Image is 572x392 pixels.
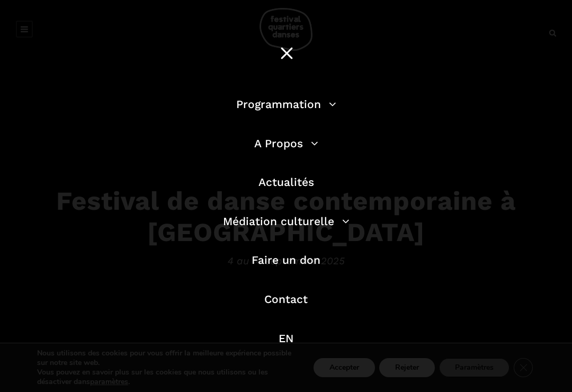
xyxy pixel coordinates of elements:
a: EN [279,332,293,345]
a: Contact [264,292,308,306]
a: Médiation culturelle [223,215,350,228]
a: Actualités [258,175,314,189]
a: A Propos [254,137,318,150]
a: Programmation [236,97,336,111]
a: Faire un don [252,253,320,266]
